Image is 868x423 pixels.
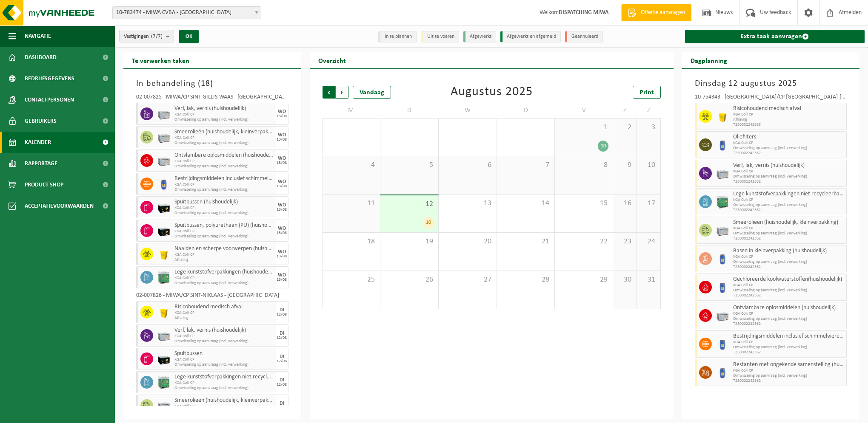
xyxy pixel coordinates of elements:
span: 26 [385,275,434,285]
td: M [323,103,381,118]
span: Ontvlambare oplosmiddelen (huishoudelijk) [733,305,845,311]
span: Omwisseling op aanvraag (incl. verwerking) [174,141,274,146]
div: 13/08 [277,114,287,118]
span: T250002242362 [733,321,845,327]
span: Gechloreerde koolwaterstoffen(huishoudelijk) [733,276,845,283]
span: Acceptatievoorwaarden [25,195,94,217]
span: Spuitbussen, polyurethaan (PU) (huishoudelijk) [174,222,274,229]
img: PB-LB-0680-HPE-GY-11 [157,131,170,144]
span: KGA Colli CP [174,310,274,316]
span: 27 [443,275,492,285]
img: PB-LB-0680-HPE-GY-11 [716,224,729,237]
span: KGA Colli CP [733,368,845,373]
span: Omwisseling op aanvraag (incl. verwerking) [174,164,274,169]
span: 10-783474 - MIWA CVBA - SINT-NIKLAAS [113,7,261,19]
span: 9 [617,161,632,170]
span: T250002242362 [733,378,845,384]
span: 20 [443,237,492,246]
span: Risicohoudend medisch afval [733,105,845,112]
span: Vorige [323,86,335,99]
span: 13 [443,199,492,208]
td: D [380,103,439,118]
span: Offerte aanvragen [639,8,687,17]
img: PB-OT-0120-HPE-00-02 [716,138,729,151]
span: Risicohoudend medisch afval [174,304,274,310]
div: 12/08 [277,336,287,340]
span: 30 [617,275,632,285]
div: 13/08 [277,278,287,282]
span: T250002242362 [733,236,845,241]
span: Restanten met ongekende samenstelling (huishoudelijk) [733,361,845,368]
span: Verf, lak, vernis (huishoudelijk) [733,162,845,169]
div: WO [278,133,286,138]
span: 16 [617,199,632,208]
img: PB-LB-0680-HPE-GY-11 [157,107,170,120]
span: Omwisseling op aanvraag (incl. verwerking) [733,231,845,236]
img: PB-LB-0680-HPE-GY-11 [716,167,729,180]
span: 21 [501,237,551,246]
span: T250002242362 [733,179,845,184]
span: Omwisseling op aanvraag (incl. verwerking) [733,174,845,179]
span: Rapportage [25,153,57,174]
span: Omwisseling op aanvraag (incl. verwerking) [733,203,845,208]
span: 4 [327,161,376,170]
span: 12 [385,200,434,209]
span: Lege kunststofverpakkingen niet recycleerbaar [733,191,845,197]
span: KGA Colli CP [733,283,845,288]
div: Augustus 2025 [451,86,533,99]
span: Smeerolieën (huishoudelijk, kleinverpakking) [174,129,274,135]
span: 8 [559,161,608,170]
span: Omwisseling op aanvraag (incl. verwerking) [733,373,845,378]
img: PB-OT-0120-HPE-00-02 [716,281,729,293]
img: LP-SB-00050-HPE-22 [157,306,170,319]
span: Dashboard [25,47,57,68]
span: KGA Colli CP [174,112,274,117]
div: 10 [598,141,608,152]
li: In te plannen [378,31,417,42]
h3: In behandeling ( ) [136,77,288,90]
h2: Dagplanning [682,52,736,68]
span: Volgende [336,86,348,99]
div: 12/08 [277,313,287,317]
span: KGA Colli CP [174,182,274,187]
span: Smeerolieën (huishoudelijk, kleinverpakking) [733,219,845,226]
div: Vandaag [353,86,391,99]
span: Verf, lak, vernis (huishoudelijk) [174,327,274,334]
td: W [439,103,497,118]
span: KGA Colli CP [733,340,845,345]
div: WO [278,179,286,184]
img: PB-HB-1400-HPE-GN-11 [716,195,729,209]
span: 10-783474 - MIWA CVBA - SINT-NIKLAAS [112,6,261,19]
div: 13/08 [277,161,287,165]
span: KGA Colli CP [174,206,274,211]
span: Kalender [25,132,51,153]
button: Vestigingen(7/7) [119,30,174,42]
span: Lege kunststofverpakkingen (huishoudelijk) [174,269,274,276]
span: Omwisseling op aanvraag (incl. verwerking) [733,288,845,293]
span: 7 [501,161,551,170]
div: 12/08 [277,406,287,410]
span: 5 [385,161,434,170]
span: 28 [501,275,551,285]
div: 12/08 [277,383,287,387]
span: Omwisseling op aanvraag (incl. verwerking) [733,316,845,321]
span: Ontvlambare oplosmiddelen (huishoudelijk) [174,152,274,159]
td: Z [613,103,637,118]
span: Afhaling [733,117,845,122]
div: WO [278,203,286,208]
img: PB-LB-0680-HPE-GY-11 [157,329,170,342]
span: Omwisseling op aanvraag (incl. verwerking) [733,259,845,265]
h3: Dinsdag 12 augustus 2025 [695,77,847,90]
div: DI [280,354,284,359]
span: Verf, lak, vernis (huishoudelijk) [174,105,274,112]
span: KGA Colli CP [174,381,274,386]
span: Afhaling [174,316,274,321]
div: WO [278,156,286,161]
span: Omwisseling op aanvraag (incl. verwerking) [174,234,274,239]
span: Omwisseling op aanvraag (incl. verwerking) [174,117,274,122]
span: 24 [641,237,656,246]
img: PB-OT-0120-HPE-00-02 [716,338,729,350]
span: T250002242362 [733,151,845,156]
span: 25 [327,275,376,285]
span: Spuitbussen [174,350,274,357]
